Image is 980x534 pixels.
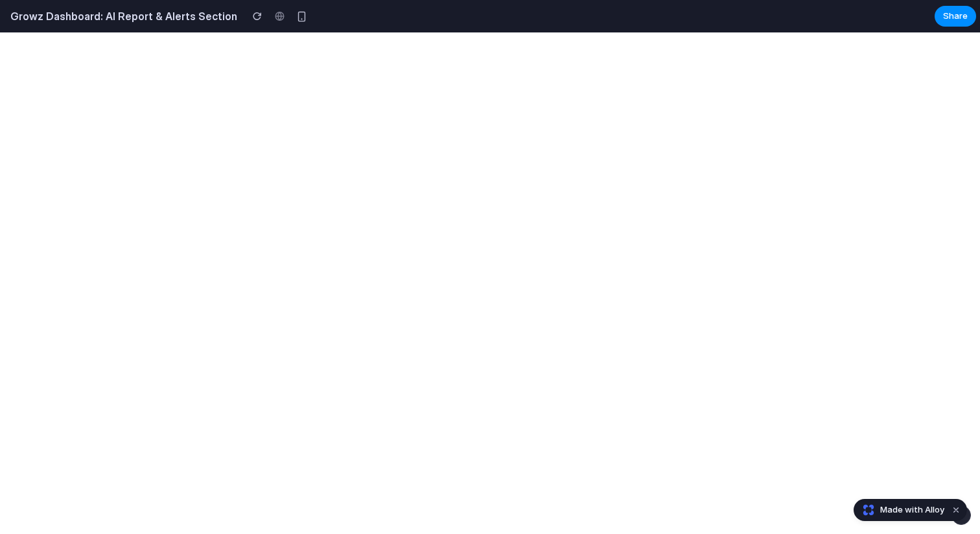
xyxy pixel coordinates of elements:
[943,10,968,23] span: Share
[5,8,237,24] h2: Growz Dashboard: AI Report & Alerts Section
[935,6,976,27] button: Share
[854,504,946,516] a: Made with Alloy
[948,502,964,518] button: Dismiss watermark
[880,504,944,516] span: Made with Alloy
